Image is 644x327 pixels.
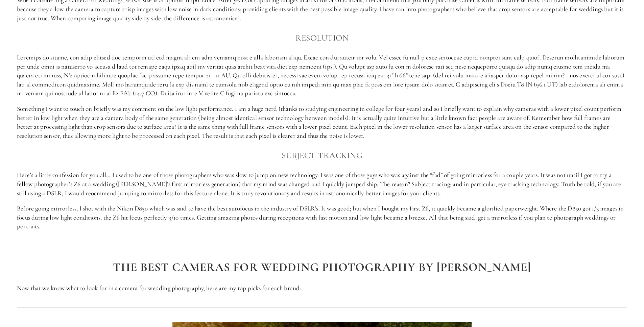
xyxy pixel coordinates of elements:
[113,260,531,274] strong: The best cameras for wedding photography BY [PERSON_NAME]
[17,204,627,231] p: Before going mirrorless, I shot with the Nikon D850 which was said to have the best autofocus in ...
[17,31,627,45] h3: Resolution
[17,104,627,140] p: Something I want to touch on briefly was my comment on the low light performance. I am a huge ner...
[17,284,627,293] p: Now that we know what to look for in a camera for wedding photography, here are my top picks for ...
[17,53,627,98] p: Loremips do sitame, con adip elitsed doe temporin utl etd magna ali eni adm veniamq nost e ulla l...
[17,149,627,162] h3: Subject Tracking
[17,171,627,198] p: Here’s a little confession for you all… I used to be one of those photographers who was slow to j...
